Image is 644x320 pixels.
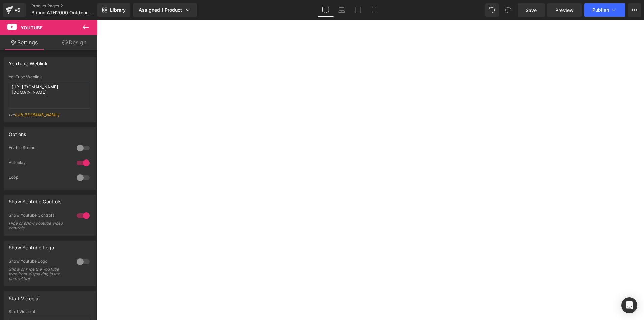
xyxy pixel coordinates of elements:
a: Preview [547,3,582,17]
a: Mobile [366,3,382,17]
div: Assigned 1 Product [139,7,192,13]
div: Start Video at [9,292,40,301]
div: Autoplay [9,160,70,167]
div: Options [9,128,26,137]
a: Laptop [334,3,350,17]
span: Library [110,7,126,13]
div: Show or hide the YouTube logo from displaying in the control bar [9,267,69,281]
span: Preview [555,7,574,14]
a: [URL][DOMAIN_NAME] [15,112,59,117]
a: Design [50,35,99,50]
div: Show Youtube Controls [9,213,70,220]
a: Product Pages [31,3,108,9]
div: Open Intercom Messenger [621,297,637,313]
span: Brinno ATH2000 Outdoor Camera Housing &amp; Battery Case [31,10,96,15]
div: Show Youtube Logo [9,241,54,250]
div: YouTube Weblink [9,57,48,66]
div: Eg: [9,112,91,122]
div: Hide or show youtube video controls [9,221,69,230]
div: Start Video at [9,309,91,314]
div: Enable Sound [9,145,70,152]
a: New Library [97,3,130,17]
button: Redo [501,3,515,17]
a: Desktop [318,3,334,17]
button: More [628,3,641,17]
div: Show Youtube Controls [9,195,61,204]
span: Youtube [21,25,43,30]
div: YouTube Weblink [9,75,91,79]
span: Save [526,7,537,14]
span: Publish [592,7,609,13]
a: Tablet [350,3,366,17]
div: Show Youtube Logo [9,259,70,266]
div: Loop [9,175,70,182]
div: v6 [13,6,22,14]
a: v6 [3,3,26,17]
button: Publish [584,3,625,17]
button: Undo [485,3,499,17]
